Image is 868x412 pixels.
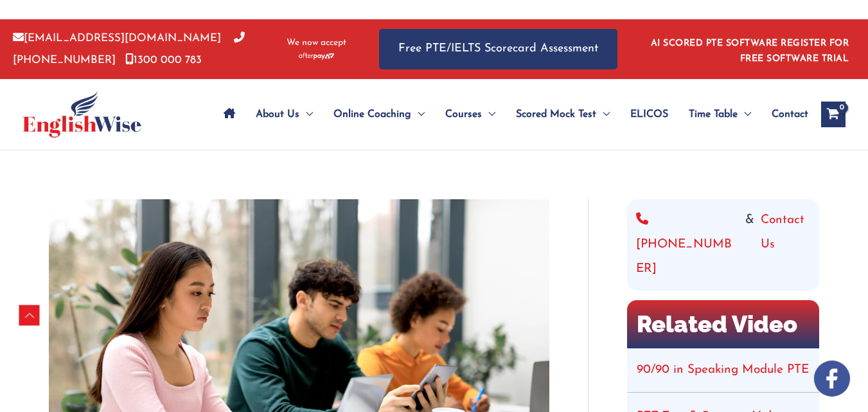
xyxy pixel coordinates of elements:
[256,92,299,137] span: About Us
[761,208,810,282] a: Contact Us
[772,92,808,137] span: Contact
[821,102,846,127] a: View Shopping Cart, empty
[299,53,334,60] img: Afterpay-Logo
[22,91,141,138] img: cropped-ew-logo
[814,361,850,397] img: white-facebook.png
[411,92,425,137] span: Menu Toggle
[482,92,495,137] span: Menu Toggle
[620,92,678,137] a: ELICOS
[245,92,323,137] a: About UsMenu Toggle
[630,92,668,137] span: ELICOS
[678,92,761,137] a: Time TableMenu Toggle
[445,92,482,137] span: Courses
[333,92,411,137] span: Online Coaching
[13,33,245,65] a: [PHONE_NUMBER]
[689,92,738,137] span: Time Table
[287,37,346,49] span: We now accept
[636,208,810,282] div: &
[637,364,809,376] a: 90/90 in Speaking Module PTE
[13,33,221,44] a: [EMAIL_ADDRESS][DOMAIN_NAME]
[596,92,610,137] span: Menu Toggle
[299,92,313,137] span: Menu Toggle
[379,29,617,69] a: Free PTE/IELTS Scorecard Assessment
[738,92,751,137] span: Menu Toggle
[125,55,202,66] a: 1300 000 783
[506,92,620,137] a: Scored Mock TestMenu Toggle
[213,92,808,137] nav: Site Navigation: Main Menu
[516,92,596,137] span: Scored Mock Test
[761,92,808,137] a: Contact
[643,28,855,70] aside: Header Widget 1
[651,39,849,64] a: AI SCORED PTE SOFTWARE REGISTER FOR FREE SOFTWARE TRIAL
[627,300,819,348] h2: Related Video
[435,92,506,137] a: CoursesMenu Toggle
[323,92,435,137] a: Online CoachingMenu Toggle
[636,208,739,282] a: [PHONE_NUMBER]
